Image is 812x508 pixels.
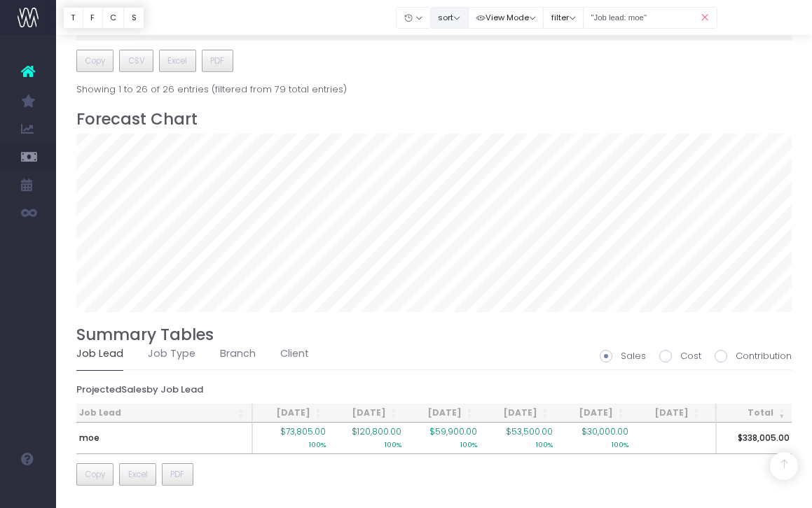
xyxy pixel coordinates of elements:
button: S [123,7,144,29]
a: Job Lead [76,338,123,370]
th: Oct 25: activate to sort column ascending: activate to sort column ascending: activate to sort co... [404,404,480,423]
span: Sales [121,384,146,395]
span: Copy [85,55,105,67]
button: View Mode [468,7,544,29]
button: PDF [202,50,233,72]
span: $30,000.00 [582,425,628,438]
a: Job Type [148,338,195,370]
span: Excel [128,468,148,481]
a: Client [280,338,309,370]
span: $53,500.00 [506,425,553,438]
h3: Summary Tables [76,325,792,344]
input: Search... [583,7,717,29]
button: T [63,7,83,29]
button: sort [430,7,469,29]
button: Excel [159,50,196,72]
div: Vertical button group [63,7,144,29]
span: $73,805.00 [280,425,326,438]
th: Total: activate to sort column ascending: activate to sort column ascending: activate to sort col... [715,404,792,423]
label: Cost [659,349,701,363]
th: Dec 25: activate to sort column ascending: activate to sort column ascending: activate to sort co... [556,404,631,423]
button: PDF [162,463,193,486]
button: C [102,7,125,29]
span: Copy [85,468,105,481]
button: CSV [119,50,153,72]
img: images/default_profile_image.png [18,480,39,501]
button: filter [543,7,584,29]
label: Contribution [715,349,792,363]
span: CSV [128,55,145,67]
h6: Projected by Job Lead [76,384,792,395]
span: Excel [167,55,187,67]
span: PDF [210,55,224,67]
button: Excel [119,463,156,486]
th: Jan 26: activate to sort column ascending: activate to sort column ascending: activate to sort co... [631,404,707,423]
span: moe [79,432,99,444]
span: $59,900.00 [429,425,477,438]
span: $120,800.00 [352,425,401,438]
th: Nov 25: activate to sort column ascending: activate to sort column ascending: activate to sort co... [480,404,556,423]
th: Sep 25: activate to sort column ascending: activate to sort column ascending: activate to sort co... [329,404,404,423]
button: Copy [76,463,114,486]
small: 100% [612,438,628,449]
small: 100% [385,438,401,449]
button: Copy [76,50,114,72]
div: Showing 1 to 26 of 26 entries (filtered from 79 total entries) [76,75,347,97]
label: Sales [600,349,646,363]
small: 100% [309,438,326,449]
small: 100% [460,438,477,449]
a: Branch [220,338,256,370]
th: Job Lead: activate to sort column ascending: activate to sort column ascending: activate to sort ... [76,404,253,423]
span: PDF [170,468,184,481]
button: F [83,7,103,29]
th: Aug 25: activate to sort column ascending: activate to sort column ascending: activate to sort co... [253,404,329,423]
h3: Forecast Chart [76,110,792,129]
th: Feb 26: activate to sort column ascending: activate to sort column ascending: activate to sort co... [707,404,783,423]
td: $338,005.00 [715,423,792,453]
small: 100% [536,438,553,449]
